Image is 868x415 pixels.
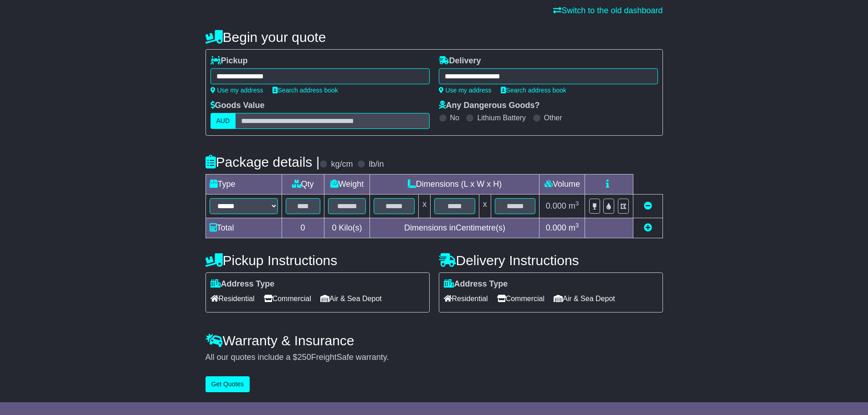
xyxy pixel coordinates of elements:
span: m [569,201,579,210]
label: kg/cm [331,159,353,169]
label: Other [544,113,562,122]
sup: 3 [575,200,579,207]
label: Pickup [211,56,248,66]
span: Commercial [497,292,544,306]
td: Weight [324,174,370,195]
h4: Package details | [205,154,320,169]
td: Type [205,174,282,195]
td: x [419,195,431,218]
a: Remove this item [644,201,652,210]
span: Residential [211,292,255,306]
td: Total [205,218,282,238]
label: Address Type [444,279,508,289]
span: Residential [444,292,488,306]
h4: Warranty & Insurance [205,333,663,348]
label: Address Type [211,279,275,289]
span: 0.000 [546,223,566,232]
label: Any Dangerous Goods? [439,101,540,111]
span: 0 [332,223,336,232]
h4: Begin your quote [205,30,663,45]
a: Search address book [501,87,566,94]
td: Dimensions in Centimetre(s) [370,218,539,238]
td: x [479,195,491,218]
sup: 3 [575,222,579,229]
label: Goods Value [211,101,265,111]
button: Get Quotes [205,376,250,392]
h4: Delivery Instructions [439,253,663,268]
td: Dimensions (L x W x H) [370,174,539,195]
span: 250 [298,353,311,362]
a: Use my address [439,87,492,94]
td: 0 [282,218,324,238]
label: lb/in [369,159,384,169]
span: Air & Sea Depot [554,292,615,306]
span: Commercial [264,292,311,306]
td: Kilo(s) [324,218,370,238]
h4: Pickup Instructions [205,253,430,268]
td: Qty [282,174,324,195]
span: m [569,223,579,232]
span: Air & Sea Depot [320,292,382,306]
label: AUD [211,113,236,129]
label: No [450,113,459,122]
div: All our quotes include a $ FreightSafe warranty. [205,353,663,363]
span: 0.000 [546,201,566,210]
a: Switch to the old dashboard [553,6,663,15]
label: Delivery [439,56,481,66]
a: Use my address [211,87,263,94]
a: Search address book [272,87,338,94]
a: Add new item [644,223,652,232]
td: Volume [539,174,585,195]
label: Lithium Battery [477,113,526,122]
